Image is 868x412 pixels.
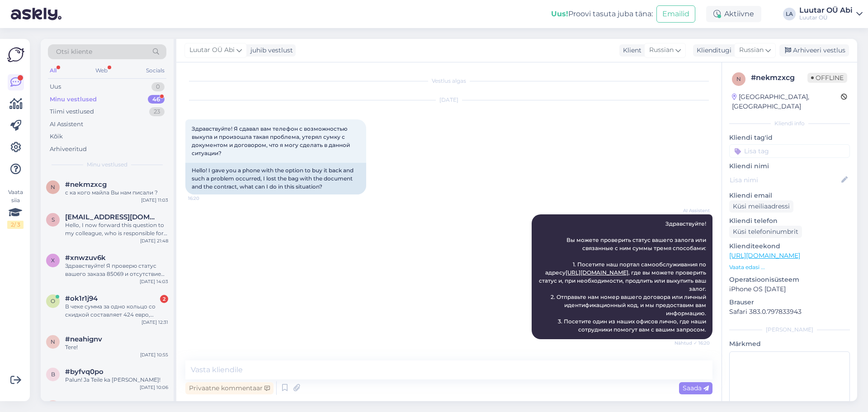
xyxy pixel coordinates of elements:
div: с ка кого майла Вы нам писали ? [65,189,168,197]
span: #neahignv [65,335,102,343]
a: [URL][DOMAIN_NAME] [729,251,800,260]
p: Kliendi email [729,191,850,200]
div: [DATE] 11:03 [141,197,168,204]
div: Privaatne kommentaar [185,382,274,394]
span: s [52,216,55,223]
span: Russian [739,45,764,55]
span: n [736,76,741,82]
div: 46 [148,95,165,104]
div: Vaata siia [7,188,24,229]
div: Tere! [65,343,168,351]
div: All [48,65,58,76]
span: o [51,298,55,304]
span: 16:20 [188,195,222,202]
span: #nekmzxcg [65,180,107,189]
div: 23 [149,107,165,116]
div: [GEOGRAPHIC_DATA], [GEOGRAPHIC_DATA] [732,92,841,111]
div: Arhiveeritud [50,145,87,154]
span: #xnwzuv6k [65,254,106,262]
div: juhib vestlust [247,46,293,55]
span: Nähtud ✓ 16:20 [675,340,710,346]
div: Klient [619,46,642,55]
div: Klienditugi [693,46,731,55]
div: Kliendi info [729,119,850,128]
div: # nekmzxcg [751,72,807,83]
div: Socials [144,65,166,76]
div: AI Assistent [50,120,83,129]
span: Minu vestlused [87,161,127,169]
input: Lisa nimi [730,175,840,185]
span: n [51,184,55,190]
span: Russian [649,45,674,55]
div: 0 [151,82,165,91]
div: Здравствуйте! Я проверю статус вашего заказа 85069 и отсутствие подтверждения по электронной почт... [65,262,168,278]
b: Uus! [551,9,568,18]
div: Minu vestlused [50,95,97,104]
div: [DATE] 12:31 [142,319,168,326]
span: #byfvq0po [65,368,104,376]
span: n [51,338,55,345]
p: Klienditeekond [729,242,850,251]
div: Hello! I gave you a phone with the option to buy it back and such a problem occurred, I lost the ... [185,163,366,194]
div: Luutar OÜ [799,14,853,21]
div: В чеке сумма за одно кольцо со скидкой составляет 424 евро, купленное год назад. [65,303,168,319]
a: [URL][DOMAIN_NAME] [566,269,628,276]
span: Otsi kliente [56,47,92,57]
p: Vaata edasi ... [729,263,850,271]
p: Operatsioonisüsteem [729,275,850,284]
div: [DATE] 10:06 [140,384,168,391]
div: Aktiivne [706,6,761,22]
input: Lisa tag [729,144,850,158]
p: Kliendi tag'id [729,133,850,142]
span: #hxtrx4i5 [65,400,98,408]
p: Kliendi nimi [729,161,850,171]
span: x [51,257,55,264]
div: [DATE] 14:03 [140,278,168,285]
span: b [51,371,55,378]
p: Safari 383.0.797833943 [729,307,850,317]
p: Brauser [729,298,850,307]
span: skell70@mail.ru [65,213,159,221]
span: Здравствуйте! Я сдавал вам телефон с возможностью выкупа и произошла такая проблема, утерял сумку... [192,125,351,156]
div: Arhiveeri vestlus [779,44,849,57]
a: Luutar OÜ AbiLuutar OÜ [799,7,863,21]
span: AI Assistent [676,207,710,214]
div: [DATE] 10:55 [140,351,168,358]
div: Kõik [50,132,63,141]
p: Märkmed [729,339,850,349]
div: 2 [160,295,168,303]
div: [DATE] 21:48 [140,237,168,244]
div: Palun! Ja Teile ka [PERSON_NAME]! [65,376,168,384]
div: Web [94,65,109,76]
div: Küsi telefoninumbrit [729,226,802,238]
div: Uus [50,82,61,91]
p: iPhone OS [DATE] [729,284,850,294]
div: Luutar OÜ Abi [799,7,853,14]
div: Proovi tasuta juba täna: [551,9,653,19]
img: Askly Logo [7,46,24,63]
p: Kliendi telefon [729,216,850,226]
div: Küsi meiliaadressi [729,200,793,213]
div: 2 / 3 [7,221,24,229]
div: LA [783,8,796,20]
button: Emailid [656,5,695,23]
div: Tiimi vestlused [50,107,94,116]
div: Vestlus algas [185,77,712,85]
span: Saada [683,384,709,392]
span: #ok1r1j94 [65,294,98,303]
span: Luutar OÜ Abi [189,45,235,55]
div: [PERSON_NAME] [729,326,850,334]
span: Offline [807,73,847,83]
div: Hello, I now forward this question to my colleague, who is responsible for this. The reply will b... [65,221,168,237]
div: [DATE] [185,96,712,104]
